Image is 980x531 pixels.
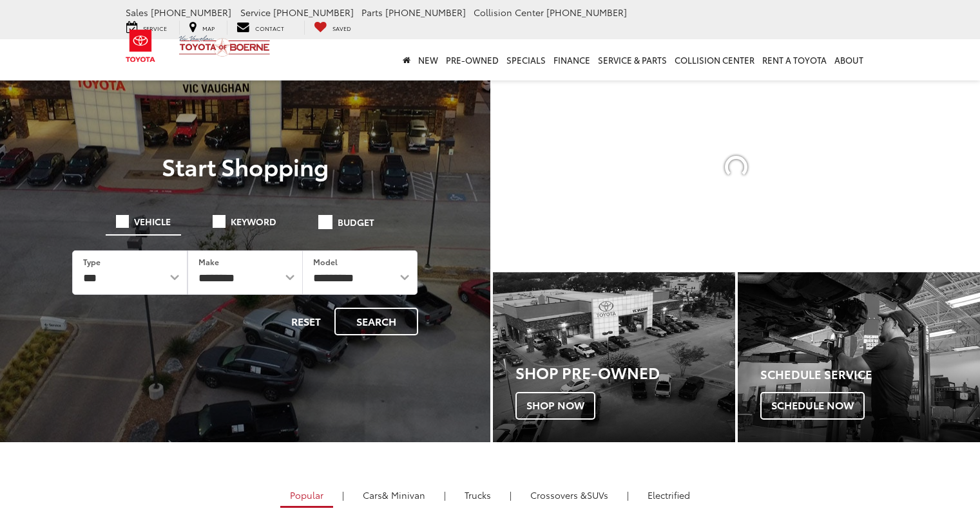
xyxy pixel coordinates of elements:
[671,39,758,80] a: Collision Center
[382,489,425,501] span: & Minivan
[198,256,219,267] label: Make
[506,489,515,501] li: |
[339,489,347,501] li: |
[515,392,595,419] span: Shop Now
[143,24,167,32] span: Service
[503,39,550,80] a: Specials
[455,484,501,506] a: Trucks
[178,35,271,57] img: Vic Vaughan Toyota of Boerne
[353,484,435,506] a: Cars
[594,39,671,80] a: Service & Parts: Opens in a new tab
[546,6,627,19] span: [PHONE_NUMBER]
[385,6,466,19] span: [PHONE_NUMBER]
[521,484,618,506] a: SUVs
[334,308,418,335] button: Search
[54,153,436,179] p: Start Shopping
[126,6,148,19] span: Sales
[638,484,700,506] a: Electrified
[624,489,632,501] li: |
[442,39,503,80] a: Pre-Owned
[530,489,587,501] span: Crossovers &
[758,39,831,80] a: Rent a Toyota
[338,218,374,227] span: Budget
[179,21,224,35] a: Map
[280,484,333,508] a: Popular
[361,6,383,19] span: Parts
[399,39,414,80] a: Home
[202,24,215,32] span: Map
[831,39,867,80] a: About
[83,256,101,267] label: Type
[515,364,735,380] h3: Shop Pre-Owned
[441,489,449,501] li: |
[255,24,284,32] span: Contact
[117,25,165,67] img: Toyota
[304,21,361,35] a: My Saved Vehicles
[151,6,231,19] span: [PHONE_NUMBER]
[414,39,442,80] a: New
[474,6,544,19] span: Collision Center
[273,6,354,19] span: [PHONE_NUMBER]
[117,21,177,35] a: Service
[760,368,980,381] h4: Schedule Service
[313,256,338,267] label: Model
[280,308,332,335] button: Reset
[550,39,594,80] a: Finance
[227,21,294,35] a: Contact
[240,6,271,19] span: Service
[738,272,980,442] div: Toyota
[134,217,171,226] span: Vehicle
[738,272,980,442] a: Schedule Service Schedule Now
[493,272,735,442] div: Toyota
[332,24,351,32] span: Saved
[493,272,735,442] a: Shop Pre-Owned Shop Now
[760,392,865,419] span: Schedule Now
[231,217,276,226] span: Keyword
